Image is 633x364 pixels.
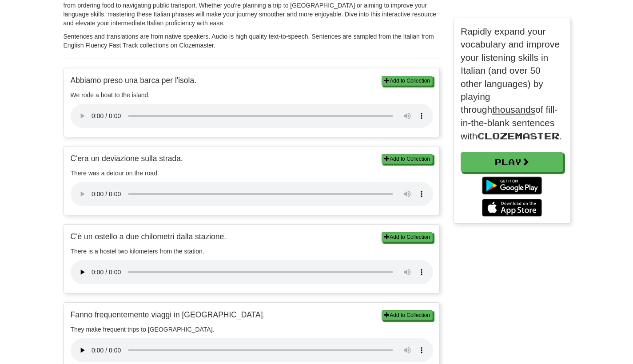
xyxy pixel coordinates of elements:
p: Abbiamo preso una barca per l'isola. [71,75,433,86]
button: Add to Collection [382,310,433,320]
p: Rapidly expand your vocabulary and improve your listening skills in Italian (and over 50 other la... [461,25,563,143]
p: There was a detour on the road. [71,169,433,178]
p: We rode a boat to the island. [71,91,433,99]
button: Add to Collection [382,154,433,164]
img: Download_on_the_App_Store_Badge_US-UK_135x40-25178aeef6eb6b83b96f5f2d004eda3bffbb37122de64afbaef7... [482,199,542,217]
p: They make frequent trips to [GEOGRAPHIC_DATA]. [71,325,433,334]
p: There is a hostel two kilometers from the station. [71,247,433,256]
img: Get it on Google Play [478,172,546,199]
p: Fanno frequentemente viaggi in [GEOGRAPHIC_DATA]. [71,309,433,320]
button: Add to Collection [382,232,433,242]
p: C'era un deviazione sulla strada. [71,153,433,164]
u: thousands [492,104,535,115]
button: Add to Collection [382,76,433,86]
p: Sentences and translations are from native speakers. Audio is high quality text-to-speech. Senten... [64,32,440,50]
span: Clozemaster [477,130,559,141]
p: C'è un ostello a due chilometri dalla stazione. [71,231,433,242]
a: Play [461,152,563,172]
